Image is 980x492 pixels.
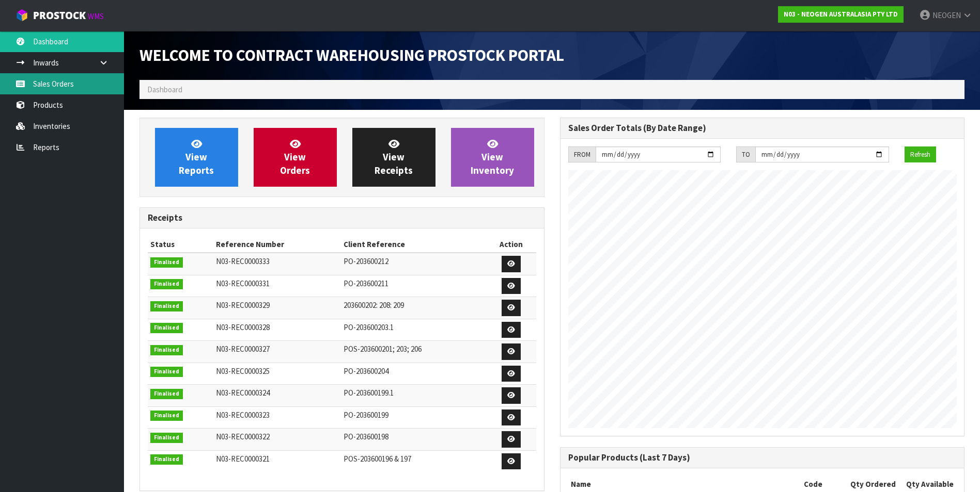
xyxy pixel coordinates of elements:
[150,454,183,465] span: Finalised
[344,432,388,441] span: PO-203600198
[216,344,270,354] span: N03-REC0000327
[471,138,514,176] span: View Inventory
[352,128,435,187] a: ViewReceipts
[905,146,936,163] button: Refresh
[344,454,411,464] span: POS-203600196 & 197
[486,236,536,253] th: Action
[254,128,337,187] a: ViewOrders
[216,278,270,288] span: N03-REC0000331
[216,256,270,266] span: N03-REC0000333
[150,389,183,399] span: Finalised
[150,345,183,355] span: Finalised
[216,366,270,376] span: N03-REC0000325
[344,300,404,310] span: 203600202: 208: 209
[784,10,898,19] strong: N03 - NEOGEN AUSTRALASIA PTY LTD
[148,213,536,223] h3: Receipts
[148,236,213,253] th: Status
[344,344,422,354] span: POS-203600201; 203; 206
[344,410,388,420] span: PO-203600199
[150,301,183,311] span: Finalised
[213,236,341,253] th: Reference Number
[568,123,957,133] h3: Sales Order Totals (By Date Range)
[344,388,394,398] span: PO-203600199.1
[341,236,486,253] th: Client Reference
[375,138,413,176] span: View Receipts
[216,432,270,441] span: N03-REC0000322
[155,128,238,187] a: ViewReports
[147,85,182,94] span: Dashboard
[216,300,270,310] span: N03-REC0000329
[216,410,270,420] span: N03-REC0000323
[139,45,564,65] span: Welcome to Contract Warehousing ProStock Portal
[932,10,961,20] span: NEOGEN
[216,388,270,398] span: N03-REC0000324
[150,367,183,377] span: Finalised
[280,138,310,176] span: View Orders
[150,257,183,268] span: Finalised
[150,279,183,289] span: Finalised
[179,138,214,176] span: View Reports
[216,454,270,464] span: N03-REC0000321
[88,11,104,21] small: WMS
[150,323,183,333] span: Finalised
[344,366,388,376] span: PO-203600204
[568,453,957,463] h3: Popular Products (Last 7 Days)
[736,146,755,163] div: TO
[216,322,270,332] span: N03-REC0000328
[150,433,183,443] span: Finalised
[451,128,534,187] a: ViewInventory
[33,9,86,22] span: ProStock
[15,9,28,22] img: cube-alt.png
[568,146,596,163] div: FROM
[344,278,388,288] span: PO-203600211
[344,256,388,266] span: PO-203600212
[344,322,394,332] span: PO-203600203.1
[150,411,183,421] span: Finalised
